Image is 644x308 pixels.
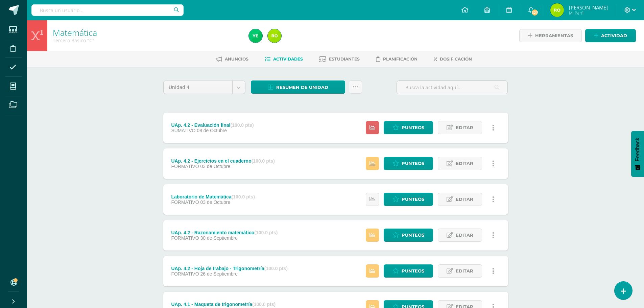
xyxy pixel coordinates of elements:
[402,121,424,134] span: Punteos
[169,81,227,94] span: Unidad 4
[383,56,418,62] span: Planificación
[456,229,473,241] span: Editar
[268,29,281,43] img: c4cc1f8eb4ce2c7ab2e79f8195609c16.png
[631,131,644,177] button: Feedback - Mostrar encuesta
[164,81,245,94] a: Unidad 4
[601,29,627,42] span: Actividad
[171,271,199,277] span: FORMATIVO
[402,157,424,170] span: Punteos
[254,230,278,235] strong: (100.0 pts)
[519,29,582,42] a: Herramientas
[252,302,276,307] strong: (100.0 pts)
[251,80,345,94] a: Resumen de unidad
[585,29,636,42] a: Actividad
[171,199,199,205] span: FORMATIVO
[384,264,433,278] a: Punteos
[329,56,360,62] span: Estudiantes
[200,199,230,205] span: 03 de Octubre
[171,302,276,307] div: UAp. 4.1 - Maqueta de trigonometría
[276,81,328,94] span: Resumen de unidad
[200,235,238,241] span: 30 de Septiembre
[384,193,433,206] a: Punteos
[264,266,288,271] strong: (100.0 pts)
[171,164,199,169] span: FORMATIVO
[402,265,424,277] span: Punteos
[635,138,641,161] span: Feedback
[171,266,288,271] div: UAp. 4.2 - Hoja de trabajo - Trigonometría
[434,54,472,65] a: Dosificación
[53,37,241,44] div: Tercero Básico 'C'
[200,271,238,277] span: 26 de Septiembre
[252,158,275,164] strong: (100.0 pts)
[216,54,248,65] a: Anuncios
[397,81,507,94] input: Busca la actividad aquí...
[440,56,472,62] span: Dosificación
[31,4,184,16] input: Busca un usuario...
[384,229,433,242] a: Punteos
[531,9,539,16] span: 327
[171,158,275,164] div: UAp. 4.2 - Ejercicios en el cuaderno
[232,194,255,199] strong: (100.0 pts)
[456,193,473,206] span: Editar
[456,121,473,134] span: Editar
[456,157,473,170] span: Editar
[230,122,254,128] strong: (100.0 pts)
[225,56,248,62] span: Anuncios
[171,194,255,199] div: Laboratorio de Matemática
[200,164,230,169] span: 03 de Octubre
[384,121,433,134] a: Punteos
[249,29,262,43] img: 6fd3bd7d6e4834e5979ff6a5032b647c.png
[535,29,573,42] span: Herramientas
[402,229,424,241] span: Punteos
[171,128,195,133] span: SUMATIVO
[273,56,303,62] span: Actividades
[376,54,418,65] a: Planificación
[550,3,564,17] img: c4cc1f8eb4ce2c7ab2e79f8195609c16.png
[265,54,303,65] a: Actividades
[197,128,227,133] span: 08 de Octubre
[384,157,433,170] a: Punteos
[171,122,254,128] div: UAp. 4.2 - Evaluación final
[319,54,360,65] a: Estudiantes
[53,28,241,37] h1: Matemática
[171,235,199,241] span: FORMATIVO
[402,193,424,206] span: Punteos
[53,27,97,38] a: Matemática
[569,10,608,16] span: Mi Perfil
[456,265,473,277] span: Editar
[569,4,608,11] span: [PERSON_NAME]
[171,230,278,235] div: UAp. 4.2 - Razonamiento matemático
